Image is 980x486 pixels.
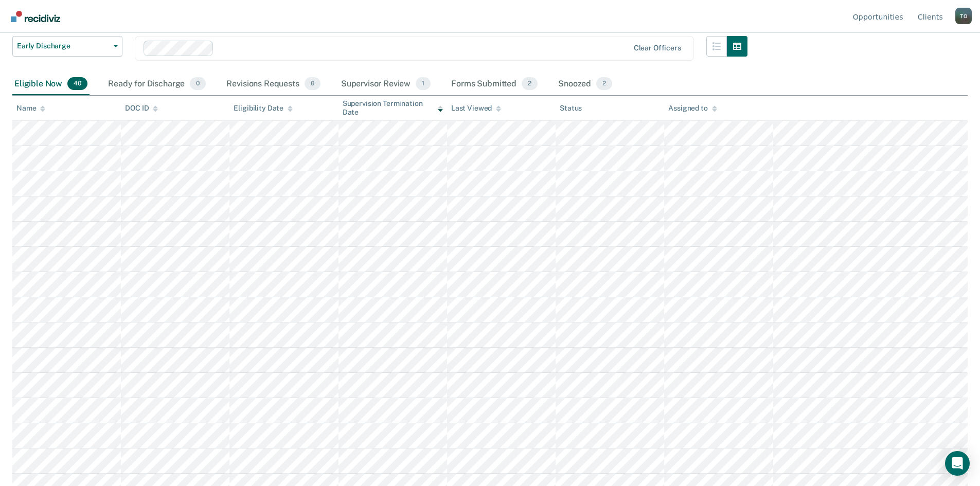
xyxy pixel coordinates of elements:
span: 2 [596,77,612,91]
span: Early Discharge [17,42,110,50]
div: T O [955,8,972,24]
div: Forms Submitted2 [449,73,540,96]
div: Last Viewed [451,104,501,113]
div: Supervisor Review1 [339,73,433,96]
div: DOC ID [125,104,158,113]
div: Open Intercom Messenger [945,451,970,476]
div: Name [16,104,45,113]
div: Clear officers [634,44,681,52]
button: Profile dropdown button [955,8,972,24]
div: Snoozed2 [556,73,614,96]
div: Assigned to [668,104,717,113]
div: Eligible Now40 [12,73,90,96]
span: 40 [67,77,87,91]
span: 0 [190,77,206,91]
button: Early Discharge [12,36,122,57]
span: 2 [522,77,538,91]
div: Status [560,104,582,113]
span: 1 [416,77,431,91]
span: 0 [305,77,320,91]
div: Ready for Discharge0 [106,73,208,96]
div: Revisions Requests0 [224,73,322,96]
div: Eligibility Date [234,104,293,113]
div: Supervision Termination Date [343,99,443,117]
img: Recidiviz [11,11,60,22]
